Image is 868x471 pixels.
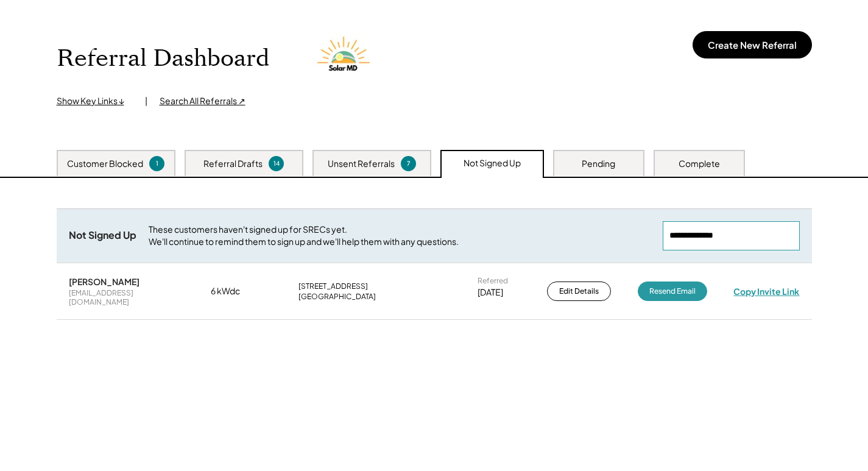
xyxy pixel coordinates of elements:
div: [EMAIL_ADDRESS][DOMAIN_NAME] [69,288,185,307]
div: [GEOGRAPHIC_DATA] [298,292,376,302]
div: Unsent Referrals [328,158,395,170]
div: 14 [270,159,282,168]
div: Customer Blocked [67,158,143,170]
div: Pending [582,158,615,170]
div: | [145,95,147,107]
div: [DATE] [478,286,503,299]
button: Create New Referral [693,31,812,58]
div: 7 [403,159,414,168]
h1: Referral Dashboard [57,44,269,73]
div: Show Key Links ↓ [57,95,133,107]
div: These customers haven't signed up for SRECs yet. We'll continue to remind them to sign up and we'... [149,224,651,247]
div: Referred [478,276,508,286]
div: Not Signed Up [69,229,136,242]
div: Referral Drafts [203,158,263,170]
div: 6 kWdc [211,285,272,297]
div: [PERSON_NAME] [69,276,139,287]
button: Resend Email [638,282,707,301]
img: Solar%20MD%20LOgo.png [312,25,379,92]
button: Edit Details [547,282,611,301]
div: [STREET_ADDRESS] [298,282,368,291]
div: Complete [679,158,720,170]
div: 1 [151,159,163,168]
div: Not Signed Up [464,157,521,169]
div: Copy Invite Link [733,286,799,297]
div: Search All Referrals ↗ [160,95,245,107]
